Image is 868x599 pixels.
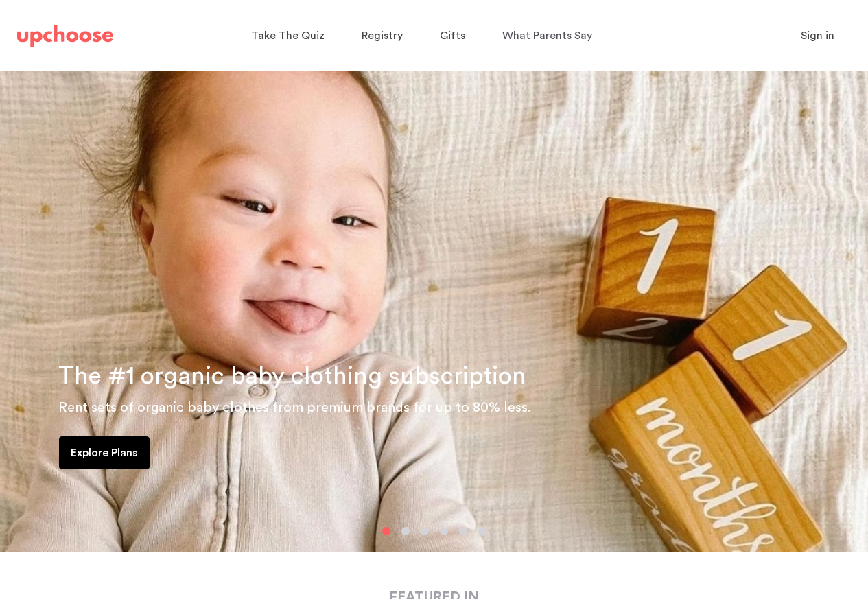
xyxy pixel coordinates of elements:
[58,364,526,388] span: The #1 organic baby clothing subscription
[59,436,150,469] a: Explore Plans
[362,30,403,41] span: Registry
[784,22,852,49] button: Sign in
[71,445,138,461] p: Explore Plans
[251,30,325,41] span: Take The Quiz
[440,30,465,41] span: Gifts
[17,25,113,47] img: UpChoose
[17,22,113,50] a: UpChoose
[58,397,852,419] p: Rent sets of organic baby clothes from premium brands for up to 80% less.
[502,30,592,41] span: What Parents Say
[251,23,329,49] a: Take The Quiz
[801,30,834,41] span: Sign in
[440,23,469,49] a: Gifts
[502,23,596,49] a: What Parents Say
[362,23,407,49] a: Registry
